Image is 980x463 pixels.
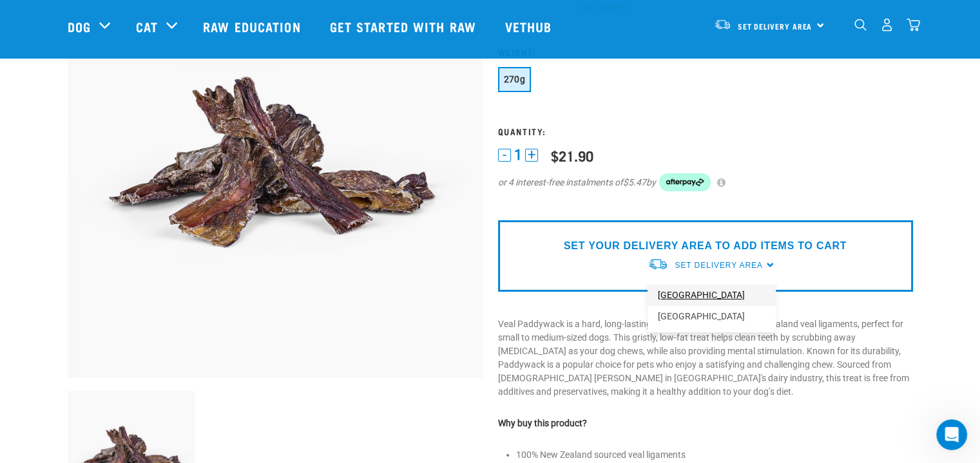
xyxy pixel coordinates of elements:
[623,176,646,189] span: $5.47
[190,1,316,52] a: Raw Education
[498,67,532,92] button: 270g
[514,148,522,162] span: 1
[504,74,526,84] span: 270g
[492,1,568,52] a: Vethub
[317,1,492,52] a: Get started with Raw
[659,173,711,191] img: Afterpay
[498,149,511,162] button: -
[525,149,538,162] button: +
[498,317,913,399] p: Veal Paddywack is a hard, long-lasting chew made from 100% New Zealand veal ligaments, perfect fo...
[498,418,587,428] strong: Why buy this product?
[498,173,913,191] div: or 4 interest-free instalments of by
[738,24,812,28] span: Set Delivery Area
[136,17,158,36] a: Cat
[68,17,91,36] a: Dog
[648,306,776,327] a: [GEOGRAPHIC_DATA]
[551,147,593,164] div: $21.90
[880,18,894,32] img: user.png
[498,126,913,136] h3: Quantity:
[714,19,731,30] img: van-moving.png
[648,285,776,306] a: [GEOGRAPHIC_DATA]
[564,238,847,254] p: SET YOUR DELIVERY AREA TO ADD ITEMS TO CART
[854,19,867,31] img: home-icon-1@2x.png
[648,258,668,271] img: van-moving.png
[907,18,920,32] img: home-icon@2x.png
[516,448,913,462] li: 100% New Zealand sourced veal ligaments
[936,419,967,450] iframe: Intercom live chat
[675,261,762,270] span: Set Delivery Area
